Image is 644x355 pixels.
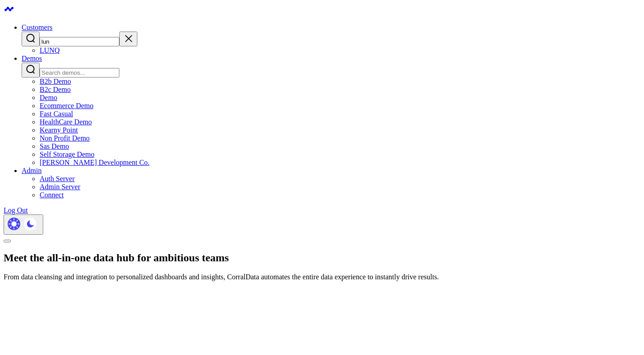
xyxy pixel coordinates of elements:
a: Sas Demo [40,142,69,150]
input: Search demos input [40,68,119,77]
a: LUNQ [40,46,59,54]
a: B2b Demo [40,77,71,85]
a: Ecommerce Demo [40,102,94,109]
a: Fast Casual [40,110,73,118]
input: Search customers input [40,37,119,46]
button: Search demos button [22,63,40,77]
a: B2c Demo [40,86,71,93]
a: Non Profit Demo [40,134,90,142]
button: Search customers button [22,32,40,46]
h1: Meet the all-in-one data hub for ambitious teams [4,252,640,264]
a: Kearny Point [40,126,78,134]
a: Customers [22,23,52,31]
a: [PERSON_NAME] Development Co. [40,159,150,166]
p: From data cleansing and integration to personalized dashboards and insights, CorralData automates... [4,273,640,281]
a: Admin Server [40,183,80,191]
a: Log Out [4,206,28,214]
a: Connect [40,191,63,199]
a: Admin [22,167,41,174]
a: Auth Server [40,175,75,182]
a: Demo [40,94,57,101]
a: Demos [22,55,42,62]
button: Clear search [119,32,137,46]
a: Self Storage Demo [40,150,95,158]
a: HealthCare Demo [40,118,92,126]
